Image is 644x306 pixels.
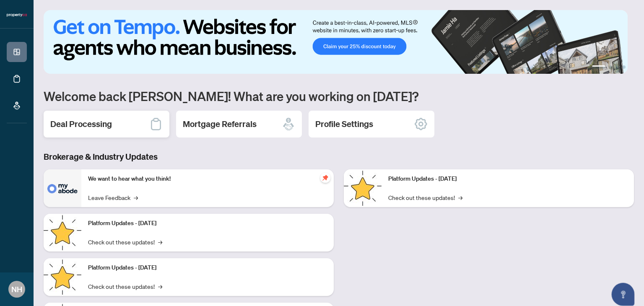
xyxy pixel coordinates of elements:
[44,258,81,296] img: Platform Updates - July 21, 2025
[609,65,612,69] button: 2
[88,263,327,272] p: Platform Updates - [DATE]
[44,10,628,74] img: Slide 0
[44,169,81,207] img: We want to hear what you think!
[44,88,634,104] h1: Welcome back [PERSON_NAME]! What are you working on [DATE]?
[458,193,462,202] span: →
[158,282,162,291] span: →
[183,118,257,130] h2: Mortgage Referrals
[158,237,162,246] span: →
[610,277,636,302] button: Open asap
[11,283,22,295] span: NH
[320,173,330,183] span: pushpin
[50,118,112,130] h2: Deal Processing
[88,237,162,246] a: Check out these updates!→
[592,65,605,69] button: 1
[315,118,373,130] h2: Profile Settings
[88,219,327,228] p: Platform Updates - [DATE]
[88,174,327,184] p: We want to hear what you think!
[388,193,462,202] a: Check out these updates!→
[134,193,138,202] span: →
[7,13,27,18] img: logo
[615,65,619,69] button: 3
[44,214,81,252] img: Platform Updates - September 16, 2025
[344,169,382,207] img: Platform Updates - June 23, 2025
[88,282,162,291] a: Check out these updates!→
[44,151,634,163] h3: Brokerage & Industry Updates
[388,174,627,184] p: Platform Updates - [DATE]
[622,65,626,69] button: 4
[88,193,138,202] a: Leave Feedback→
